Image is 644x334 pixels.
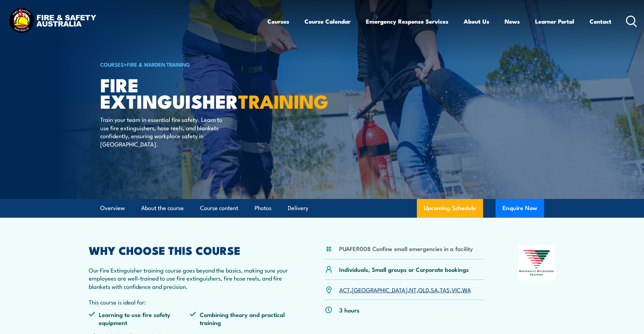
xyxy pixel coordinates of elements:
p: Our Fire Extinguisher training course goes beyond the basics, making sure your employees are well... [89,266,291,290]
a: COURSES [100,60,124,68]
li: Combining theory and practical training [190,310,291,327]
a: Overview [100,199,125,217]
button: Enquire Now [496,199,544,218]
a: QLD [418,285,429,294]
a: Photos [255,199,272,217]
a: About the course [141,199,184,217]
a: Upcoming Schedule [417,199,483,218]
a: NT [409,285,417,294]
strong: TRAINING [238,86,328,115]
a: WA [462,285,471,294]
h1: Fire Extinguisher [100,76,272,109]
a: Fire & Warden Training [127,60,190,68]
li: Learning to use fire safety equipment [89,310,190,327]
a: About Us [464,12,489,31]
a: News [505,12,520,31]
a: Courses [267,12,289,31]
a: VIC [452,285,461,294]
a: Learner Portal [535,12,574,31]
p: Individuals, Small groups or Corporate bookings [339,265,469,273]
p: Train your team in essential fire safety. Learn to use fire extinguishers, hose reels, and blanke... [100,115,227,148]
li: PUAFER008 Confine small emergencies in a facility [339,244,473,252]
a: ACT [339,285,350,294]
a: Course Calendar [304,12,351,31]
h2: WHY CHOOSE THIS COURSE [89,245,291,255]
p: This course is ideal for: [89,298,291,306]
h6: > [100,60,272,68]
img: Nationally Recognised Training logo. [518,245,556,281]
p: 3 hours [339,306,360,314]
a: [GEOGRAPHIC_DATA] [352,285,407,294]
a: Contact [590,12,611,31]
a: Course content [200,199,238,217]
a: TAS [440,285,450,294]
a: Delivery [288,199,308,217]
a: Emergency Response Services [366,12,448,31]
a: SA [431,285,438,294]
p: , , , , , , , [339,286,471,294]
